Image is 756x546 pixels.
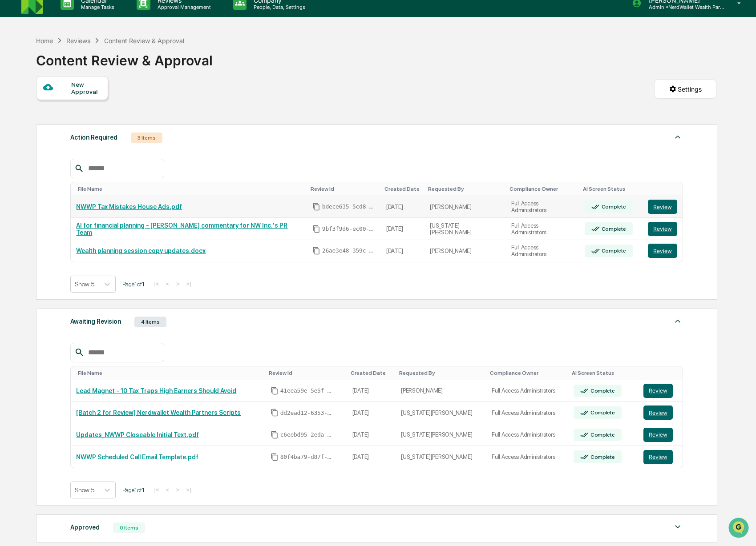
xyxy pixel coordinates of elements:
[150,4,215,10] p: Approval Management
[122,281,145,288] span: Page 1 of 1
[643,428,673,442] button: Review
[78,186,303,192] div: Toggle SortBy
[311,186,377,192] div: Toggle SortBy
[104,37,184,44] div: Content Review & Approval
[173,486,182,494] button: >
[396,446,486,468] td: [US_STATE][PERSON_NAME]
[78,370,261,376] div: Toggle SortBy
[151,71,162,81] button: Start new chat
[399,370,483,376] div: Toggle SortBy
[9,68,25,84] img: 1746055101610-c473b297-6a78-478c-a979-82029cc54cd1
[280,454,334,461] span: 80f4ba79-d87f-4cb6-8458-b68e2bdb47c7
[600,226,626,232] div: Complete
[5,108,61,124] a: 🖐️Preclearance
[381,196,424,218] td: [DATE]
[648,244,677,258] button: Review
[381,218,424,240] td: [DATE]
[643,384,673,398] button: Review
[643,405,677,420] a: Review
[312,203,320,211] span: Copy Id
[271,387,279,395] span: Copy Id
[648,200,677,214] button: Review
[76,431,199,438] a: Updates_NWWP Closeable Initial Text.pdf
[61,108,114,124] a: 🗄️Attestations
[18,129,56,138] span: Data Lookup
[89,151,108,157] span: Pylon
[23,40,147,50] input: Clear
[322,225,376,233] span: 9bf3f9d6-ec00-4609-a326-e373718264ae
[74,4,119,10] p: Manage Tasks
[271,409,279,417] span: Copy Id
[490,370,565,376] div: Toggle SortBy
[643,405,673,420] button: Review
[9,130,16,137] div: 🔎
[600,204,626,210] div: Complete
[151,486,162,494] button: |<
[506,196,579,218] td: Full Access Administrators
[30,77,113,84] div: We're available if you need us!
[572,370,635,376] div: Toggle SortBy
[347,380,396,402] td: [DATE]
[183,280,194,288] button: >|
[589,432,615,438] div: Complete
[18,112,57,121] span: Preclearance
[9,113,16,120] div: 🖐️
[642,4,724,10] p: Admin • NerdWallet Wealth Partners
[583,186,639,192] div: Toggle SortBy
[247,4,310,10] p: People, Data, Settings
[645,370,679,376] div: Toggle SortBy
[424,218,506,240] td: [US_STATE][PERSON_NAME]
[486,380,568,402] td: Full Access Administrators
[643,428,677,442] a: Review
[728,517,752,541] iframe: Open customer support
[173,280,182,288] button: >
[70,522,100,533] div: Approved
[73,112,110,121] span: Attestations
[36,37,53,44] div: Home
[322,247,376,254] span: 26ae3e48-359c-401d-99d7-b9f70675ab9f
[506,240,579,262] td: Full Access Administrators
[76,409,241,416] a: [Batch 2 for Review] Nerdwallet Wealth Partners Scripts
[70,132,117,143] div: Action Required
[654,79,716,99] button: Settings
[600,248,626,254] div: Complete
[131,132,162,143] div: 3 Items
[589,388,615,394] div: Complete
[650,186,679,192] div: Toggle SortBy
[163,486,172,494] button: <
[271,453,279,461] span: Copy Id
[122,486,145,494] span: Page 1 of 1
[347,446,396,468] td: [DATE]
[589,454,615,460] div: Complete
[312,247,320,255] span: Copy Id
[71,81,101,95] div: New Approval
[113,522,145,533] div: 0 Items
[134,317,166,327] div: 4 Items
[486,424,568,446] td: Full Access Administrators
[322,203,376,210] span: bdece635-5cd8-4def-9915-736a71674fb4
[312,225,320,233] span: Copy Id
[269,370,344,376] div: Toggle SortBy
[643,450,673,464] button: Review
[648,222,677,236] button: Review
[672,522,683,532] img: caret
[76,203,182,210] a: NWWP Tax Mistakes House Ads.pdf
[486,402,568,424] td: Full Access Administrators
[280,431,334,438] span: c6eebd95-2eda-47bf-a497-3eb1b7318b58
[76,247,206,254] a: Wealth planning session copy updates.docx
[36,45,213,68] div: Content Review & Approval
[672,132,683,142] img: caret
[486,446,568,468] td: Full Access Administrators
[70,316,121,327] div: Awaiting Revision
[643,384,677,398] a: Review
[280,409,334,417] span: dd2ead12-6353-41e4-9b21-1b0cf20a9be1
[347,402,396,424] td: [DATE]
[589,409,615,416] div: Complete
[396,424,486,446] td: [US_STATE][PERSON_NAME]
[65,113,72,120] div: 🗄️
